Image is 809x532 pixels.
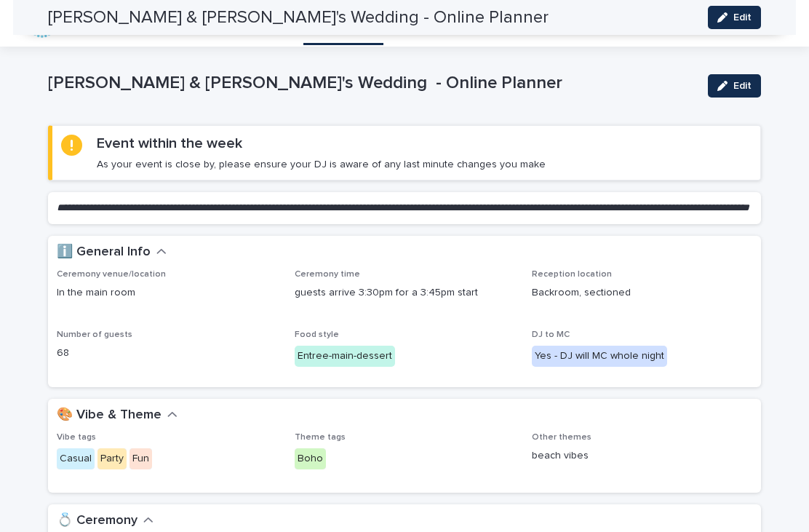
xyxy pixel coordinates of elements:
button: ℹ️ General Info [57,245,167,261]
span: Food style [295,330,339,339]
div: Boho [295,448,326,469]
p: beach vibes [532,448,752,464]
span: Theme tags [295,433,346,442]
span: Number of guests [57,330,132,339]
button: 💍 Ceremony [57,513,154,529]
h2: 🎨 Vibe & Theme [57,408,162,424]
button: 🎨 Vibe & Theme [57,408,178,424]
div: Yes - DJ will MC whole night [532,346,667,367]
div: Casual [57,448,95,469]
p: Backroom, sectioned [532,285,752,301]
p: [PERSON_NAME] & [PERSON_NAME]'s Wedding - Online Planner [48,73,696,94]
div: Entree-main-dessert [295,346,395,367]
span: Ceremony venue/location [57,270,166,279]
button: Edit [708,74,761,98]
h2: Event within the week [97,135,242,152]
span: Reception location [532,270,612,279]
p: 68 [57,346,277,361]
span: Edit [733,81,752,91]
p: As your event is close by, please ensure your DJ is aware of any last minute changes you make [97,158,546,171]
div: Party [97,448,127,469]
span: Other themes [532,433,591,442]
span: DJ to MC [532,330,570,339]
span: Vibe tags [57,433,96,442]
span: Ceremony time [295,270,360,279]
h2: 💍 Ceremony [57,513,138,529]
p: guests arrive 3:30pm for a 3:45pm start [295,285,515,301]
div: Fun [129,448,152,469]
h2: ℹ️ General Info [57,245,151,261]
p: In the main room [57,285,277,301]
